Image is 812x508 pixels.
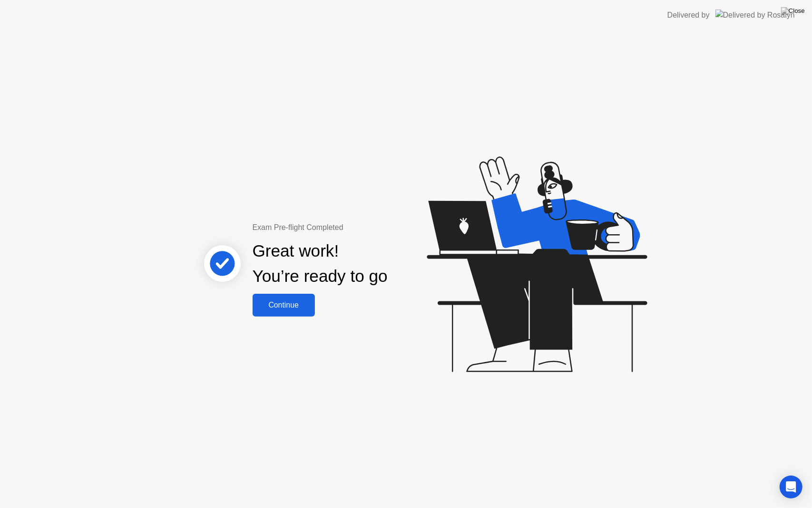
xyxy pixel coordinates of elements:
[781,7,805,15] img: Close
[255,301,312,309] div: Continue
[253,239,388,289] div: Great work! You’re ready to go
[715,10,795,20] img: Delivered by Rosalyn
[253,222,449,233] div: Exam Pre-flight Completed
[253,294,315,317] button: Continue
[780,476,802,498] div: Open Intercom Messenger
[667,10,710,21] div: Delivered by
